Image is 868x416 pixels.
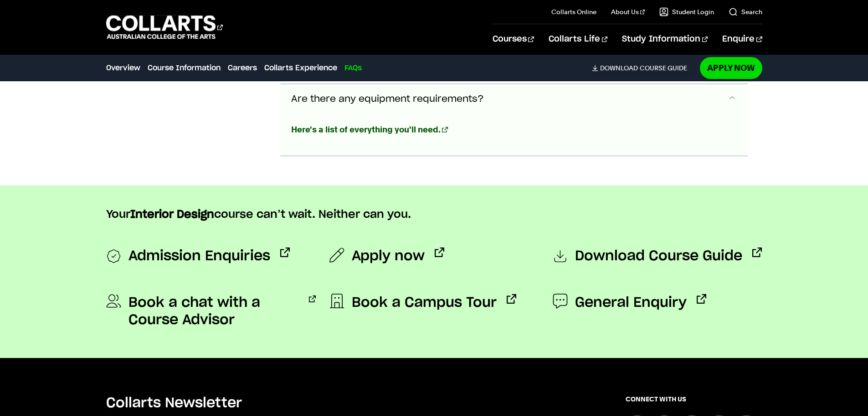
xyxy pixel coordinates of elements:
span: Book a chat with a Course Advisor [128,294,299,329]
a: Overview [106,63,140,74]
a: About Us [611,7,645,16]
a: Apply Now [700,57,762,79]
div: Go to homepage [106,14,223,40]
strong: Interior Design [130,209,214,220]
a: Student Login [659,7,714,16]
span: Admission Enquiries [128,247,270,266]
a: Apply now [329,247,444,265]
span: CONNECT WITH US [626,395,762,404]
a: Book a chat with a Course Advisor [106,294,316,329]
a: Enquire [722,24,762,54]
a: Study Information [622,24,708,54]
strong: Here's a list of everything you'll need. [291,125,441,134]
a: General Enquiry [553,294,706,311]
span: General Enquiry [575,294,687,311]
span: Download Course Guide [575,247,742,266]
a: Download Course Guide [553,247,762,266]
a: Careers [228,63,257,74]
button: Are there any equipment requirements? [280,84,748,114]
p: Your course can’t wait. Neither can you. [106,207,762,222]
span: Book a Campus Tour [352,294,497,311]
a: FAQs [344,63,362,74]
span: Apply now [352,247,425,265]
a: Admission Enquiries [106,247,290,266]
a: Collarts Online [551,7,596,16]
a: Course Information [148,63,221,74]
a: Book a Campus Tour [329,294,516,311]
span: Are there any equipment requirements? [291,94,484,105]
h5: Collarts Newsletter [106,395,567,412]
a: Collarts Life [549,24,607,54]
a: Collarts Experience [264,63,337,74]
span: Download [600,64,638,72]
a: Courses [493,24,534,54]
a: Search [729,7,762,16]
a: DownloadCourse Guide [592,64,694,72]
